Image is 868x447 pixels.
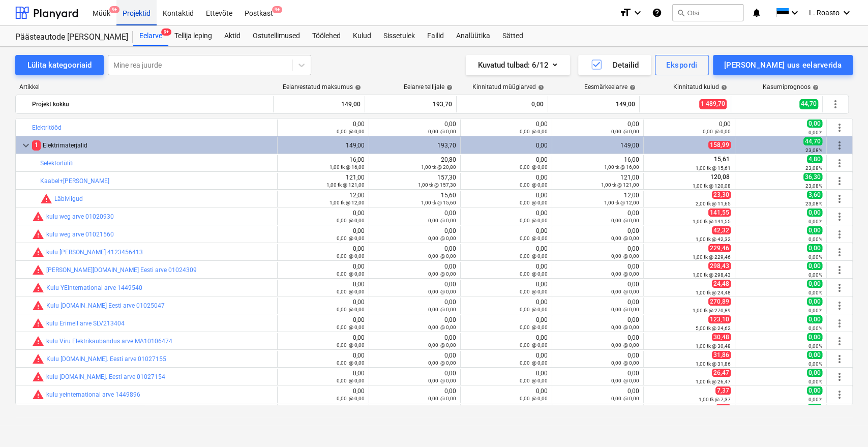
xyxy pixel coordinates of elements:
[696,343,731,349] small: 1,00 tk @ 30,48
[465,156,548,170] div: 0,00
[672,4,743,21] button: Otsi
[247,26,306,46] div: Ostutellimused
[40,193,52,205] span: Seotud kulud ületavad prognoosi
[520,378,548,383] small: 0,00 @ 0,00
[306,26,347,46] a: Töölehed
[604,200,639,205] small: 1,00 tk @ 12,00
[611,324,639,330] small: 0,00 @ 0,00
[648,121,731,135] div: 0,00
[520,360,548,366] small: 0,00 @ 0,00
[520,235,548,241] small: 0,00 @ 0,00
[520,253,548,259] small: 0,00 @ 0,00
[465,227,548,242] div: 0,00
[465,299,548,313] div: 0,00
[809,325,822,331] small: 0,00%
[556,352,639,366] div: 0,00
[282,263,365,277] div: 0,00
[803,137,822,145] span: 44,70
[428,271,456,277] small: 0,00 @ 0,00
[712,280,731,288] span: 24,48
[428,360,456,366] small: 0,00 @ 0,00
[789,7,801,19] i: keyboard_arrow_down
[807,244,822,252] span: 0,00
[465,210,548,224] div: 0,00
[373,227,456,242] div: 0,00
[282,245,365,259] div: 0,00
[282,210,365,224] div: 0,00
[833,139,846,152] span: Rohkem tegevusi
[46,213,114,220] a: kulu weg arve 01020930
[805,165,822,171] small: 23,08%
[282,142,365,149] div: 149,00
[556,334,639,348] div: 0,00
[218,26,247,46] div: Aktid
[673,83,727,91] div: Kinnitatud kulud
[40,160,74,167] a: Selektorlüliti
[465,192,548,206] div: 0,00
[666,58,697,72] div: Ekspordi
[556,388,639,402] div: 0,00
[556,192,639,206] div: 12,00
[465,245,548,259] div: 0,00
[465,174,548,188] div: 0,00
[556,263,639,277] div: 0,00
[161,28,171,36] span: 9+
[709,173,731,181] span: 120,08
[465,370,548,384] div: 0,00
[712,333,731,341] span: 30,48
[809,254,822,260] small: 0,00%
[611,396,639,401] small: 0,00 @ 0,00
[282,227,365,242] div: 0,00
[632,7,644,19] i: keyboard_arrow_down
[32,300,44,312] span: Seotud kulud ületavad prognoosi
[428,342,456,348] small: 0,00 @ 0,00
[283,83,361,91] div: Eelarvestatud maksumus
[520,324,548,330] small: 0,00 @ 0,00
[611,129,639,134] small: 0,00 @ 0,00
[15,55,104,75] button: Lülita kategooriaid
[32,335,44,347] span: Seotud kulud ületavad prognoosi
[353,84,361,91] span: help
[590,58,639,72] div: Detailid
[32,137,273,154] div: Elektrimaterjalid
[373,299,456,313] div: 0,00
[578,55,651,75] button: Detailid
[520,307,548,312] small: 0,00 @ 0,00
[46,391,140,398] a: kulu yeinternational arve 1449896
[465,388,548,402] div: 0,00
[428,378,456,383] small: 0,00 @ 0,00
[809,343,822,349] small: 0,00%
[369,96,452,112] div: 193,70
[833,317,846,330] span: Rohkem tegevusi
[811,84,819,91] span: help
[809,236,822,242] small: 0,00%
[693,308,731,313] small: 1,00 tk @ 270,89
[337,378,365,383] small: 0,00 @ 0,00
[520,271,548,277] small: 0,00 @ 0,00
[377,26,421,46] a: Sissetulek
[32,228,44,241] span: Seotud kulud ületavad prognoosi
[601,182,639,188] small: 1,00 tk @ 121,00
[282,281,365,295] div: 0,00
[32,389,44,401] span: Seotud kulud ületavad prognoosi
[428,253,456,259] small: 0,00 @ 0,00
[833,389,846,401] span: Rohkem tegevusi
[421,26,450,46] div: Failid
[556,156,639,170] div: 16,00
[807,191,822,199] span: 3,60
[373,316,456,331] div: 0,00
[556,227,639,242] div: 0,00
[373,174,456,188] div: 157,30
[520,342,548,348] small: 0,00 @ 0,00
[32,140,41,150] span: 1
[404,83,453,91] div: Eelarve tellijale
[373,192,456,206] div: 15,60
[373,334,456,348] div: 0,00
[496,26,529,46] a: Sätted
[373,142,456,149] div: 193,70
[763,83,819,91] div: Kasumiprognoos
[32,96,269,112] div: Projekt kokku
[712,226,731,234] span: 42,32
